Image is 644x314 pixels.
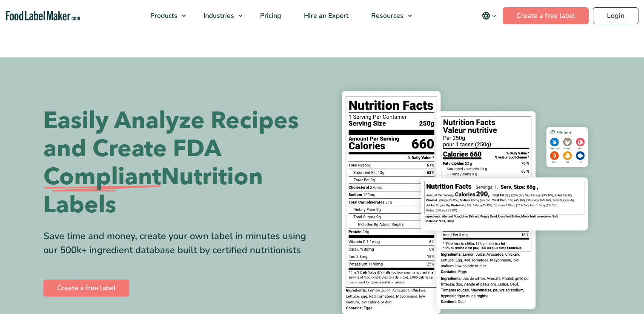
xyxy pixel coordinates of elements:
span: Compliant [43,163,161,191]
h1: Easily Analyze Recipes and Create FDA Nutrition Labels [43,107,316,219]
a: Create a free label [503,7,589,24]
a: Login [593,7,638,24]
span: Hire an Expert [301,11,349,20]
span: Pricing [258,11,282,20]
span: Resources [369,11,404,20]
div: Save time and money, create your own label in minutes using our 500k+ ingredient database built b... [43,229,316,257]
a: Create a free label [43,280,129,297]
span: Industries [201,11,235,20]
span: Products [148,11,178,20]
